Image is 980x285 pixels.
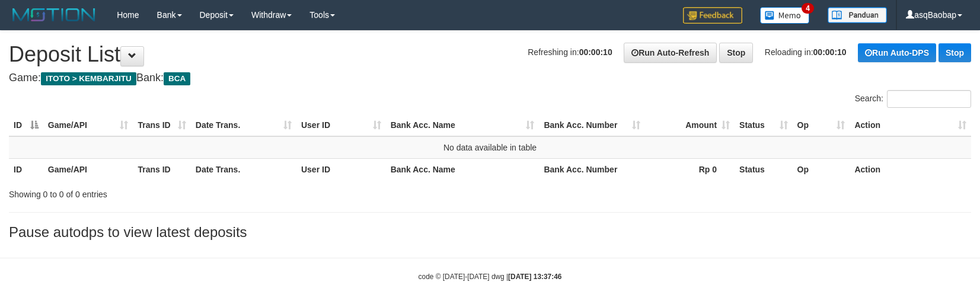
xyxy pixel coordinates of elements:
th: Bank Acc. Name: activate to sort column ascending [386,114,540,136]
th: ID: activate to sort column descending [9,114,43,136]
div: Showing 0 to 0 of 0 entries [9,184,400,200]
span: 4 [802,3,814,14]
th: User ID: activate to sort column ascending [296,114,386,136]
strong: 00:00:10 [813,47,847,57]
th: Game/API [43,158,133,180]
strong: 00:00:10 [579,47,612,57]
a: Run Auto-Refresh [624,43,717,63]
img: Button%20Memo.svg [760,7,810,24]
span: Refreshing in: [528,47,612,57]
span: ITOTO > KEMBARJITU [41,72,136,85]
th: Op: activate to sort column ascending [793,114,850,136]
a: Stop [938,43,971,62]
strong: [DATE] 13:37:46 [508,273,561,281]
th: Action [850,158,971,180]
input: Search: [887,90,971,108]
h4: Game: Bank: [9,72,971,84]
th: Op [793,158,850,180]
th: Date Trans. [191,158,296,180]
img: panduan.png [828,7,887,23]
h3: Pause autodps to view latest deposits [9,225,971,240]
th: Bank Acc. Number: activate to sort column ascending [539,114,644,136]
th: Date Trans.: activate to sort column ascending [191,114,296,136]
th: Status [735,158,793,180]
a: Run Auto-DPS [858,43,936,62]
img: MOTION_logo.png [9,6,99,24]
th: Trans ID [133,158,190,180]
th: Trans ID: activate to sort column ascending [133,114,190,136]
th: Bank Acc. Number [539,158,644,180]
small: code © [DATE]-[DATE] dwg | [419,273,562,281]
a: Stop [719,43,753,63]
th: Amount: activate to sort column ascending [645,114,735,136]
th: Rp 0 [645,158,735,180]
th: Game/API: activate to sort column ascending [43,114,133,136]
span: Reloading in: [765,47,847,57]
h1: Deposit List [9,43,971,66]
label: Search: [855,90,971,108]
span: BCA [164,72,190,85]
img: Feedback.jpg [683,7,742,24]
th: User ID [296,158,386,180]
td: No data available in table [9,136,971,159]
th: Action: activate to sort column ascending [850,114,971,136]
th: Status: activate to sort column ascending [735,114,793,136]
th: Bank Acc. Name [386,158,540,180]
th: ID [9,158,43,180]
